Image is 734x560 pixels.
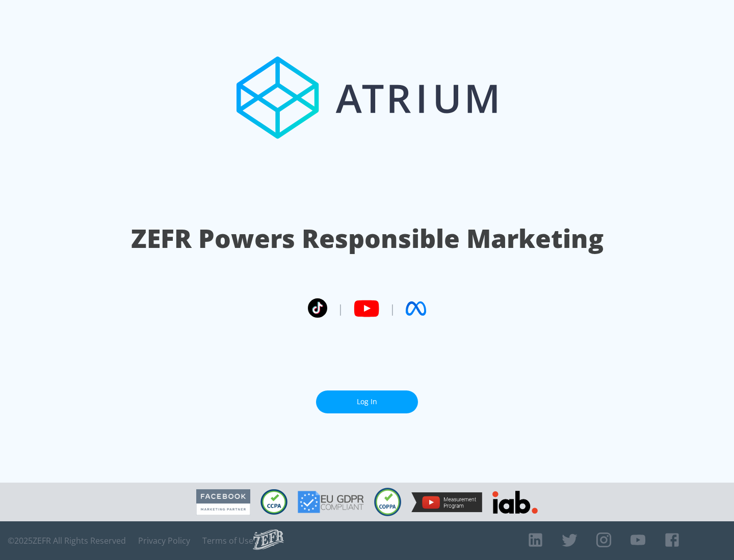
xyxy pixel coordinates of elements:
img: CCPA Compliant [260,489,287,515]
h1: ZEFR Powers Responsible Marketing [131,221,604,256]
span: © 2025 ZEFR All Rights Reserved [8,536,126,546]
img: COPPA Compliant [374,488,401,516]
img: YouTube Measurement Program [411,492,482,512]
img: IAB [492,491,538,514]
span: | [389,301,396,316]
img: GDPR Compliant [298,491,364,513]
a: Log In [316,390,418,413]
a: Terms of Use [202,536,253,546]
img: Facebook Marketing Partner [196,489,250,515]
span: | [337,301,344,316]
a: Privacy Policy [138,536,190,546]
